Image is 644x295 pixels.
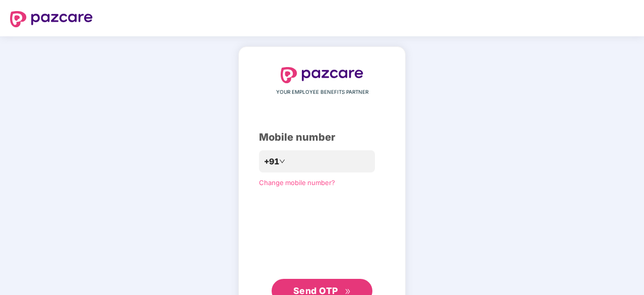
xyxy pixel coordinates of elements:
span: double-right [345,288,351,295]
img: logo [10,11,93,27]
img: logo [281,67,363,83]
span: +91 [264,155,279,168]
span: YOUR EMPLOYEE BENEFITS PARTNER [276,88,368,96]
div: Mobile number [259,130,385,145]
a: Change mobile number? [259,179,335,187]
span: down [279,158,285,164]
